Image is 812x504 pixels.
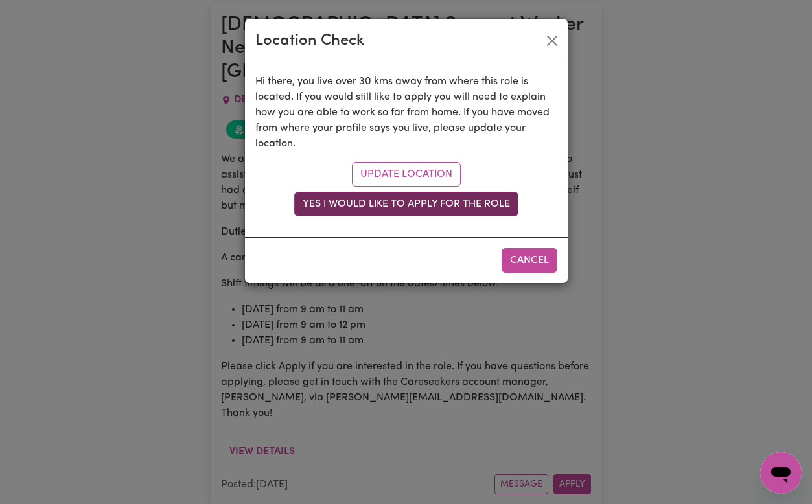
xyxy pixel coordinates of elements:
div: Location Check [255,29,364,52]
iframe: Button to launch messaging window [760,452,802,494]
button: Close [542,30,563,51]
p: Hi there, you live over 30 kms away from where this role is located. If you would still like to a... [255,74,557,152]
a: Update location [352,162,461,187]
button: Cancel [502,248,557,273]
button: Yes I would like to apply for the role [294,192,518,216]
